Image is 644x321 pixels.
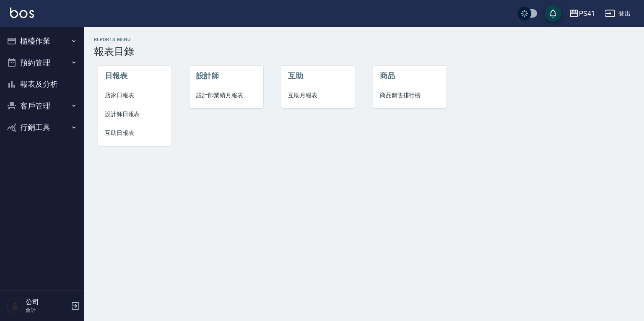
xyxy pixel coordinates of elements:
[196,91,256,100] span: 設計師業績月報表
[94,46,634,57] h3: 報表目錄
[3,95,80,117] button: 客戶管理
[579,8,595,19] div: PS41
[545,5,561,22] button: save
[3,73,80,95] button: 報表及分析
[98,105,171,124] a: 設計師日報表
[373,66,447,86] li: 商品
[288,91,348,100] span: 互助月報表
[281,86,355,105] a: 互助月報表
[190,86,263,105] a: 設計師業績月報表
[373,86,447,105] a: 商品銷售排行榜
[98,66,171,86] li: 日報表
[380,91,440,100] span: 商品銷售排行榜
[105,129,165,137] span: 互助日報表
[566,5,598,22] button: PS41
[281,66,355,86] li: 互助
[3,52,80,74] button: 預約管理
[602,6,634,21] button: 登出
[10,8,34,18] img: Logo
[26,306,68,314] p: 會計
[3,116,80,138] button: 行銷工具
[98,124,171,142] a: 互助日報表
[98,86,171,105] a: 店家日報表
[26,298,68,306] h5: 公司
[94,37,634,42] h2: Reports Menu
[105,110,165,119] span: 設計師日報表
[105,91,165,100] span: 店家日報表
[7,298,23,314] img: Person
[190,66,263,86] li: 設計師
[3,30,80,52] button: 櫃檯作業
